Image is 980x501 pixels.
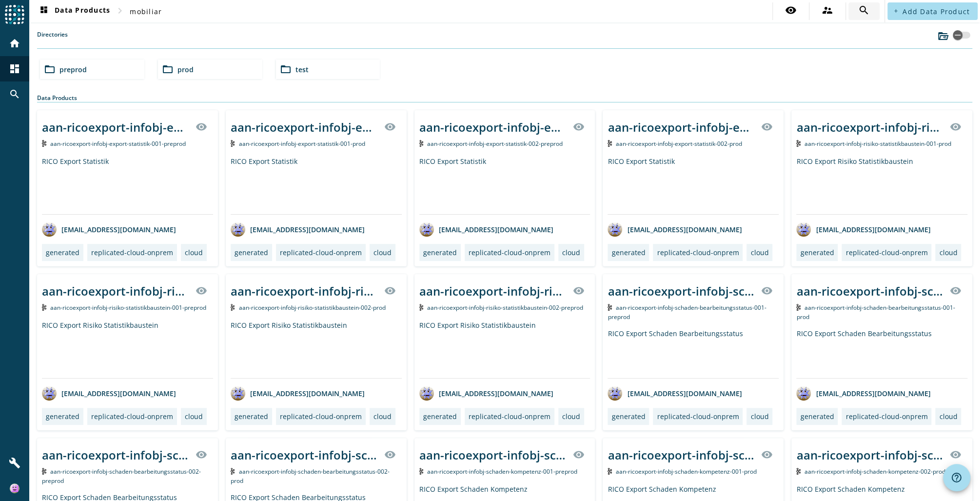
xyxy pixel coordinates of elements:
div: generated [611,248,645,257]
mat-icon: dashboard [9,63,20,75]
div: cloud [562,412,580,421]
div: cloud [373,248,392,257]
mat-icon: visibility [384,285,396,297]
div: replicated-cloud-onprem [280,248,362,257]
span: Kafka Topic: aan-ricoexport-infobj-risiko-statistikbaustein-002-prod [238,303,385,312]
div: aan-ricoexport-infobj-risiko-statistikbaustein-002-_stage_ [231,283,378,299]
div: aan-ricoexport-infobj-schaden-kompetenz-002-_stage_ [796,447,944,463]
div: aan-ricoexport-infobj-schaden-bearbeitungsstatus-001-_stage_ [796,283,944,299]
span: Kafka Topic: aan-ricoexport-infobj-schaden-bearbeitungsstatus-001-prod [796,303,955,321]
mat-icon: visibility [384,121,396,133]
span: Kafka Topic: aan-ricoexport-infobj-risiko-statistikbaustein-002-preprod [427,303,583,312]
button: Add Data Product [887,2,978,20]
label: Directories [37,30,68,48]
div: RICO Export Risiko Statistikbaustein [796,157,967,214]
img: avatar [231,386,245,401]
div: RICO Export Risiko Statistikbaustein [419,321,590,378]
mat-icon: visibility [196,121,207,133]
img: avatar [42,386,57,401]
div: cloud [562,248,580,257]
mat-icon: visibility [950,121,961,133]
div: [EMAIL_ADDRESS][DOMAIN_NAME] [231,386,365,401]
span: Kafka Topic: aan-ricoexport-infobj-export-statistik-001-preprod [50,140,186,148]
div: generated [423,248,457,257]
div: aan-ricoexport-infobj-risiko-statistikbaustein-001-_stage_ [42,283,190,299]
div: aan-ricoexport-infobj-schaden-kompetenz-001-_stage_ [608,447,755,463]
div: aan-ricoexport-infobj-export-statistik-002-_stage_ [419,119,567,135]
img: Kafka Topic: aan-ricoexport-infobj-export-statistik-002-preprod [419,140,424,147]
span: Add Data Product [902,7,970,16]
img: avatar [419,386,434,401]
div: generated [800,248,834,257]
div: aan-ricoexport-infobj-schaden-bearbeitungsstatus-001-_stage_ [608,283,755,299]
span: preprod [59,65,87,74]
mat-icon: visibility [384,449,396,461]
div: Data Products [37,94,972,102]
div: generated [46,248,79,257]
div: RICO Export Risiko Statistikbaustein [42,321,213,378]
mat-icon: chevron_right [114,5,126,17]
div: [EMAIL_ADDRESS][DOMAIN_NAME] [796,222,930,237]
button: Data Products [34,2,114,20]
img: 715c519ef723173cb3843e93f5ce4079 [10,483,20,493]
img: Kafka Topic: aan-ricoexport-infobj-schaden-kompetenz-001-preprod [419,468,424,475]
div: [EMAIL_ADDRESS][DOMAIN_NAME] [231,222,365,237]
div: replicated-cloud-onprem [657,248,739,257]
img: Kafka Topic: aan-ricoexport-infobj-schaden-bearbeitungsstatus-002-prod [231,468,235,475]
span: Kafka Topic: aan-ricoexport-infobj-schaden-kompetenz-001-preprod [427,467,577,476]
mat-icon: visibility [761,285,773,297]
div: [EMAIL_ADDRESS][DOMAIN_NAME] [796,386,930,401]
div: aan-ricoexport-infobj-export-statistik-001-_stage_ [42,119,190,135]
span: Kafka Topic: aan-ricoexport-infobj-schaden-kompetenz-001-prod [616,467,757,476]
span: Kafka Topic: aan-ricoexport-infobj-risiko-statistikbaustein-001-prod [804,140,951,148]
div: generated [235,248,268,257]
span: prod [177,65,194,74]
div: [EMAIL_ADDRESS][DOMAIN_NAME] [419,222,553,237]
div: generated [423,412,457,421]
div: generated [611,412,645,421]
div: aan-ricoexport-infobj-export-statistik-002-_stage_ [608,119,755,135]
div: replicated-cloud-onprem [280,412,362,421]
mat-icon: build [9,457,20,469]
mat-icon: home [9,38,20,49]
div: generated [800,412,834,421]
mat-icon: add [893,8,899,14]
div: replicated-cloud-onprem [91,248,173,257]
img: Kafka Topic: aan-ricoexport-infobj-schaden-kompetenz-002-prod [796,468,801,475]
img: Kafka Topic: aan-ricoexport-infobj-schaden-kompetenz-001-prod [608,468,612,475]
img: Kafka Topic: aan-ricoexport-infobj-schaden-bearbeitungsstatus-002-preprod [42,468,46,475]
mat-icon: visibility [785,4,797,16]
span: Kafka Topic: aan-ricoexport-infobj-export-statistik-001-prod [238,140,365,148]
div: [EMAIL_ADDRESS][DOMAIN_NAME] [42,386,176,401]
span: Kafka Topic: aan-ricoexport-infobj-export-statistik-002-preprod [427,140,563,148]
mat-icon: dashboard [38,5,50,17]
span: mobiliar [130,7,162,16]
div: cloud [939,412,957,421]
span: Kafka Topic: aan-ricoexport-infobj-export-statistik-002-prod [616,140,742,148]
div: [EMAIL_ADDRESS][DOMAIN_NAME] [608,222,742,237]
div: RICO Export Risiko Statistikbaustein [231,321,402,378]
div: aan-ricoexport-infobj-schaden-bearbeitungsstatus-002-_stage_ [231,447,378,463]
div: cloud [185,248,203,257]
span: Data Products [38,5,110,17]
mat-icon: help_outline [951,472,962,483]
img: spoud-logo.svg [5,5,24,24]
div: RICO Export Statistik [231,157,402,214]
div: cloud [185,412,203,421]
img: Kafka Topic: aan-ricoexport-infobj-schaden-bearbeitungsstatus-001-prod [796,304,801,311]
div: RICO Export Schaden Bearbeitungsstatus [608,329,779,378]
mat-icon: supervisor_account [822,4,833,16]
div: replicated-cloud-onprem [845,248,927,257]
mat-icon: visibility [761,449,773,461]
img: avatar [419,222,434,237]
span: Kafka Topic: aan-ricoexport-infobj-schaden-bearbeitungsstatus-001-preprod [608,303,766,321]
img: Kafka Topic: aan-ricoexport-infobj-risiko-statistikbaustein-001-preprod [42,304,46,311]
img: avatar [796,386,811,401]
div: generated [235,412,268,421]
mat-icon: visibility [761,121,773,133]
img: avatar [231,222,245,237]
button: mobiliar [126,2,166,20]
div: generated [46,412,79,421]
div: [EMAIL_ADDRESS][DOMAIN_NAME] [608,386,742,401]
div: RICO Export Schaden Bearbeitungsstatus [796,329,967,378]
